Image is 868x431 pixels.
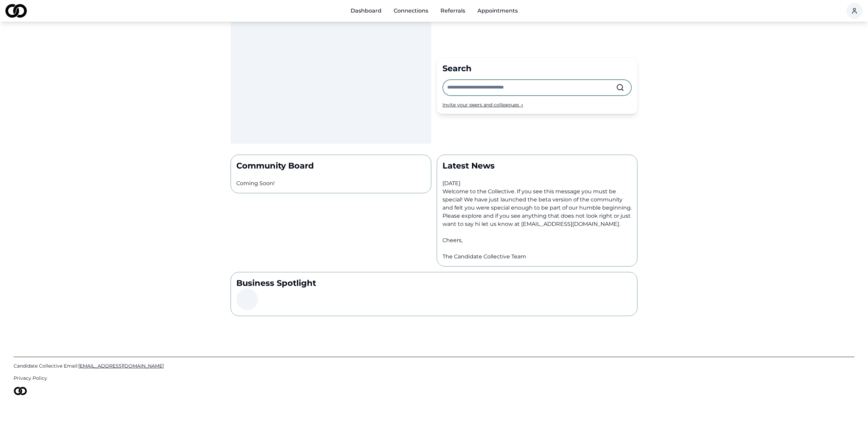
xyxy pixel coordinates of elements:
[442,171,632,261] p: [DATE] Welcome to the Collective. If you see this message you must be special! We have just launc...
[442,101,632,108] div: Invite your peers and colleagues →
[78,363,164,369] span: [EMAIL_ADDRESS][DOMAIN_NAME]
[345,4,523,18] nav: Main
[345,4,387,18] a: Dashboard
[472,4,523,18] a: Appointments
[388,4,434,18] a: Connections
[14,387,27,395] img: logo
[5,4,27,18] img: logo
[14,363,854,369] a: Candidate Collective Email:[EMAIL_ADDRESS][DOMAIN_NAME]
[236,179,426,188] p: Coming Soon!
[14,375,854,381] a: Privacy Policy
[236,278,632,289] p: Business Spotlight
[236,160,426,171] p: Community Board
[442,63,632,74] div: Search
[435,4,471,18] a: Referrals
[442,160,632,171] p: Latest News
